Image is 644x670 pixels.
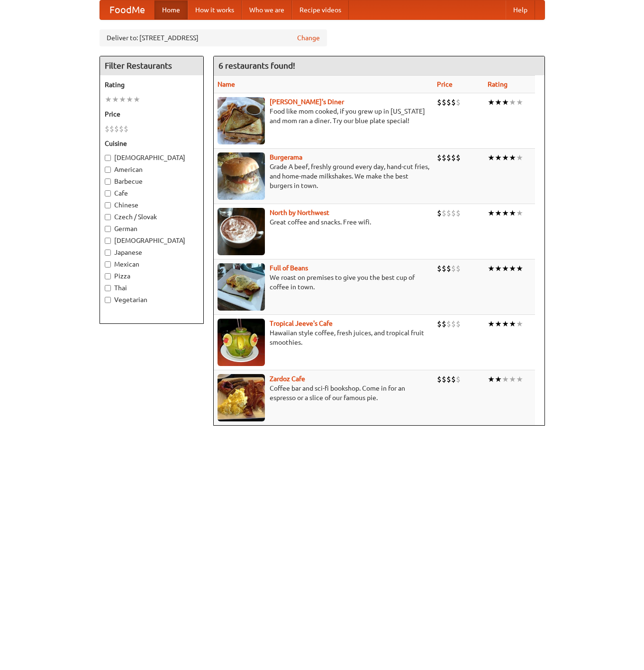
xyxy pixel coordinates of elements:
[119,94,126,105] li: ★
[437,208,442,218] li: $
[218,162,429,190] p: Grade A beef, freshly ground every day, hand-cut fries, and home-made milkshakes. We make the bes...
[495,97,502,107] li: ★
[105,155,111,161] input: [DEMOGRAPHIC_DATA]
[506,0,535,19] a: Help
[446,374,451,384] li: $
[509,97,516,107] li: ★
[105,177,199,186] label: Barbecue
[100,56,203,75] h4: Filter Restaurants
[218,319,265,366] img: jeeves.jpg
[105,139,199,148] h5: Cuisine
[242,0,292,19] a: Who we are
[218,374,265,421] img: zardoz.jpg
[456,97,461,107] li: $
[456,374,461,384] li: $
[495,319,502,329] li: ★
[451,97,456,107] li: $
[456,263,461,274] li: $
[437,97,442,107] li: $
[442,97,446,107] li: $
[105,200,199,210] label: Chinese
[509,319,516,329] li: ★
[437,152,442,163] li: $
[270,320,333,327] a: Tropical Jeeve's Cafe
[516,319,523,329] li: ★
[218,328,429,347] p: Hawaiian style coffee, fresh juices, and tropical fruit smoothies.
[502,374,509,384] li: ★
[446,152,451,163] li: $
[516,374,523,384] li: ★
[105,188,199,198] label: Cafe
[105,226,111,232] input: German
[297,33,320,43] a: Change
[495,263,502,274] li: ★
[488,319,495,329] li: ★
[105,238,111,244] input: [DEMOGRAPHIC_DATA]
[442,374,446,384] li: $
[451,319,456,329] li: $
[509,263,516,274] li: ★
[456,208,461,218] li: $
[105,261,111,268] input: Mexican
[218,152,265,200] img: burgerama.jpg
[105,94,112,105] li: ★
[502,263,509,274] li: ★
[442,208,446,218] li: $
[105,248,199,257] label: Japanese
[442,319,446,329] li: $
[270,98,344,106] b: [PERSON_NAME]'s Diner
[502,208,509,218] li: ★
[105,214,111,220] input: Czech / Slovak
[188,0,242,19] a: How it works
[456,152,461,163] li: $
[437,374,442,384] li: $
[446,263,451,274] li: $
[105,153,199,162] label: [DEMOGRAPHIC_DATA]
[105,283,199,293] label: Thai
[495,152,502,163] li: ★
[437,80,453,88] a: Price
[495,208,502,218] li: ★
[270,209,329,216] a: North by Northwest
[270,375,305,383] a: Zardoz Cafe
[105,167,111,173] input: American
[488,263,495,274] li: ★
[442,152,446,163] li: $
[105,250,111,256] input: Japanese
[218,217,429,227] p: Great coffee and snacks. Free wifi.
[105,80,199,89] h5: Rating
[105,236,199,245] label: [DEMOGRAPHIC_DATA]
[270,153,302,161] a: Burgerama
[509,208,516,218] li: ★
[488,80,508,88] a: Rating
[446,208,451,218] li: $
[126,94,133,105] li: ★
[218,273,429,292] p: We roast on premises to give you the best cup of coffee in town.
[218,384,429,402] p: Coffee bar and sci-fi bookshop. Come in for an espresso or a slice of our famous pie.
[218,107,429,125] p: Food like mom cooked, if you grew up in [US_STATE] and mom ran a diner. Try our blue plate special!
[124,124,128,134] li: $
[488,374,495,384] li: ★
[105,285,111,291] input: Thai
[105,273,111,279] input: Pizza
[509,374,516,384] li: ★
[451,208,456,218] li: $
[451,263,456,274] li: $
[451,374,456,384] li: $
[218,97,265,144] img: sallys.jpg
[495,374,502,384] li: ★
[516,208,523,218] li: ★
[105,297,111,303] input: Vegetarian
[292,0,349,19] a: Recipe videos
[218,61,295,70] ng-pluralize: 6 restaurants found!
[218,263,265,311] img: beans.jpg
[446,319,451,329] li: $
[270,264,308,272] a: Full of Beans
[105,179,111,185] input: Barbecue
[105,109,199,119] h5: Price
[437,263,442,274] li: $
[502,152,509,163] li: ★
